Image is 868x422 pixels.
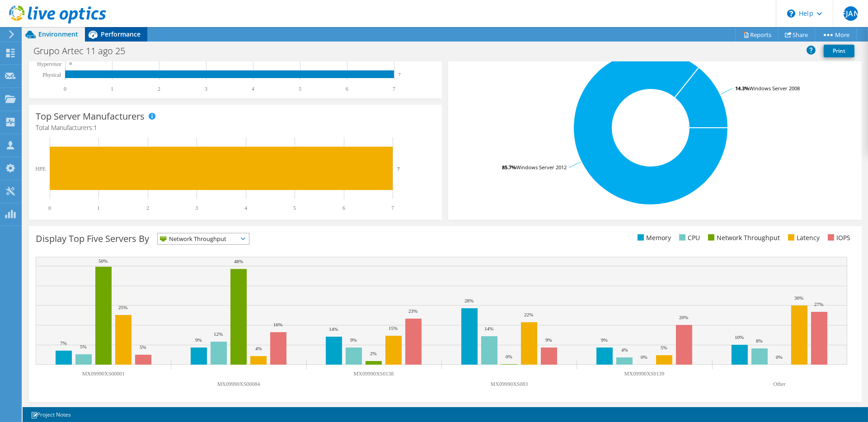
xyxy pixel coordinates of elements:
text: 14% [484,326,493,331]
text: 7 [391,205,394,211]
text: 48% [234,259,243,264]
span: Network Throughput [158,233,238,244]
text: 9% [195,337,202,343]
text: 5% [80,344,87,349]
text: 5% [140,344,146,350]
svg: \n [787,9,795,18]
text: 50% [99,258,108,264]
text: 16% [273,322,282,327]
text: 5% [661,345,667,350]
text: 15% [389,325,398,331]
a: Project Notes [24,409,77,420]
text: Hypervisor [37,61,61,67]
text: MX09990XS00084 [217,381,260,387]
text: 8% [756,338,763,343]
text: 28% [464,298,474,303]
li: Network Throughput [706,233,780,243]
text: 6 [343,205,345,211]
tspan: 14.3% [735,85,749,92]
tspan: 85.7% [502,164,516,171]
text: 3 [205,86,207,92]
text: 1 [111,86,113,92]
text: 2 [146,205,149,211]
span: Environment [38,30,78,38]
text: 0% [506,354,512,359]
a: Print [824,45,854,57]
text: MX09990XS0138 [354,371,394,377]
text: 4% [255,346,262,351]
text: MX09990XS083 [491,381,528,387]
a: More [815,28,857,42]
text: 5 [293,205,296,211]
text: 7 [397,166,400,172]
text: 20% [679,315,688,320]
span: Performance [101,30,141,38]
text: 25% [118,305,127,310]
li: IOPS [826,233,850,243]
text: 7 [399,72,401,77]
tspan: Windows Server 2008 [749,85,800,92]
tspan: Windows Server 2012 [516,164,567,171]
text: 6 [346,86,348,92]
text: 23% [408,308,418,314]
text: 3 [195,205,198,211]
h1: Grupo Artec 11 ago 25 [29,46,139,56]
text: 2 [158,86,160,92]
text: 9% [350,337,357,343]
li: Memory [635,233,671,243]
text: 22% [524,312,533,317]
text: 4% [621,347,628,352]
text: 27% [814,301,823,307]
text: 0 [70,61,72,66]
li: Latency [786,233,820,243]
text: 4 [244,205,247,211]
li: CPU [677,233,700,243]
text: 1 [97,205,100,211]
text: 12% [214,331,223,337]
text: 0% [641,354,647,360]
text: 5 [299,86,301,92]
text: 0 [48,205,51,211]
text: 10% [735,334,744,340]
span: 1 [94,123,97,132]
text: 0% [776,354,783,360]
text: 2% [370,351,377,356]
text: 14% [329,326,338,332]
span: FJAN [844,6,858,21]
text: 4 [252,86,254,92]
text: 9% [545,337,552,343]
a: Reports [735,28,779,42]
text: MX09990XS00001 [82,371,125,377]
a: Share [778,28,815,42]
text: 7% [60,340,67,346]
text: MX09990XS0139 [624,371,665,377]
text: HPE [35,166,46,172]
text: Other [773,381,785,387]
h4: Total Manufacturers: [36,123,435,133]
text: Physical [42,72,61,78]
h3: Top Server Manufacturers [36,111,145,121]
text: 0 [64,86,66,92]
text: 7 [393,86,395,92]
text: 30% [794,295,803,301]
text: 9% [601,337,608,343]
